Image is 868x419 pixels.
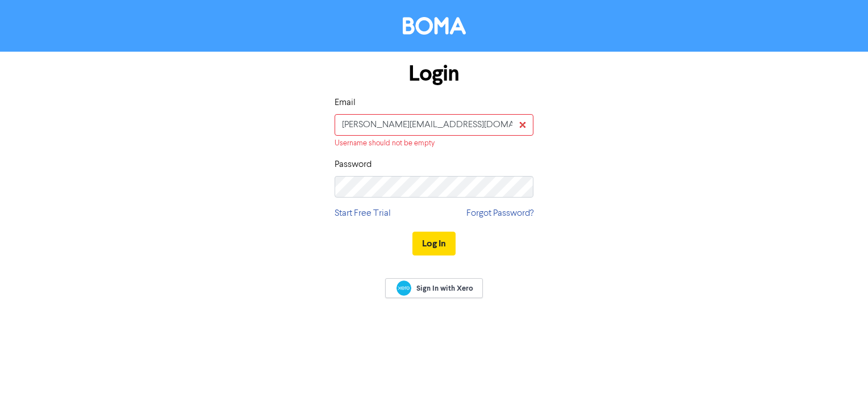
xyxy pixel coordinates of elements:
[335,138,533,149] div: Username should not be empty
[403,17,466,35] img: BOMA Logo
[335,96,356,110] label: Email
[335,207,391,220] a: Start Free Trial
[335,158,372,171] label: Password
[335,61,533,87] h1: Login
[499,118,513,132] keeper-lock: Open Keeper Popup
[726,296,868,419] iframe: Chat Widget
